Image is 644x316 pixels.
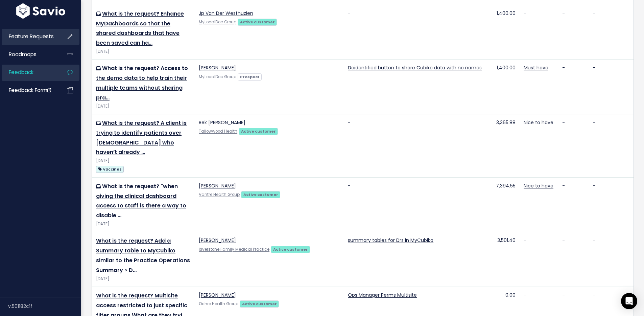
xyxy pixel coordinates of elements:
[243,192,278,197] strong: Active customer
[2,29,56,44] a: Feature Requests
[199,119,245,126] a: Bek [PERSON_NAME]
[96,48,191,55] div: [DATE]
[15,3,67,19] img: logo-white.9d6f32f41409.svg
[199,301,238,307] a: Ochre Health Group
[486,232,520,287] td: 3,501.40
[8,297,81,315] div: v.501182c1f
[199,237,236,244] a: [PERSON_NAME]
[96,275,191,283] div: [DATE]
[199,192,240,197] a: Vantre Health Group
[2,65,56,80] a: Feedback
[621,293,637,309] div: Open Intercom Messenger
[199,10,253,17] a: Jp Van Der Westhuzien
[238,18,277,25] a: Active customer
[558,5,589,60] td: -
[524,119,553,126] a: Nice to have
[242,301,277,307] strong: Active customer
[240,74,260,80] strong: Prospect
[9,87,51,94] span: Feedback form
[241,191,280,198] a: Active customer
[348,64,482,71] a: Deidentified button to share Cubiko data with no names
[524,182,553,189] a: Nice to have
[240,19,275,25] strong: Active customer
[558,114,589,178] td: -
[344,114,486,178] td: -
[486,114,520,178] td: 3,365.88
[9,51,37,58] span: Roadmaps
[558,232,589,287] td: -
[348,292,417,298] a: Ops Manager Perms Multisite
[241,129,276,134] strong: Active customer
[273,247,308,252] strong: Active customer
[96,221,191,228] div: [DATE]
[240,300,279,307] a: Active customer
[486,177,520,232] td: 7,394.55
[199,74,236,80] a: MyLocalDoc Group
[520,232,558,287] td: -
[520,5,558,60] td: -
[589,60,634,114] td: -
[96,165,124,173] a: vaccines
[589,114,634,178] td: -
[348,237,433,244] a: summary tables for Drs in MyCubiko
[96,182,186,219] a: What is the request? "when giving the clinical dashboard access to staff is there a way to disable …
[96,10,184,47] a: What is the request? Enhance MyDashboards so that the shared dashboards that have been saved can ha…
[96,157,191,164] div: [DATE]
[199,64,236,71] a: [PERSON_NAME]
[238,73,262,80] a: Prospect
[2,47,56,62] a: Roadmaps
[344,5,486,60] td: -
[96,119,187,156] a: What is the request? A client is trying to identify patients over [DEMOGRAPHIC_DATA] who haven’t ...
[96,103,191,110] div: [DATE]
[524,64,548,71] a: Must have
[96,166,124,173] span: vaccines
[558,177,589,232] td: -
[199,247,269,252] a: Riverstone Family Medical Practice
[344,177,486,232] td: -
[2,83,56,98] a: Feedback form
[9,69,33,76] span: Feedback
[96,237,190,274] a: What is the request? Add a Summary table to MyCubiko similar to the Practice Operations Summary > D…
[589,5,634,60] td: -
[589,177,634,232] td: -
[486,60,520,114] td: 1,400.00
[558,60,589,114] td: -
[199,19,236,25] a: MyLocalDoc Group
[486,5,520,60] td: 1,400.00
[271,246,310,252] a: Active customer
[199,182,236,189] a: [PERSON_NAME]
[199,129,237,134] a: Tallowwood Health
[199,292,236,298] a: [PERSON_NAME]
[239,128,278,134] a: Active customer
[96,64,188,101] a: What is the request? Access to the demo data to help train their multiple teams without sharing pra…
[589,232,634,287] td: -
[9,33,54,40] span: Feature Requests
